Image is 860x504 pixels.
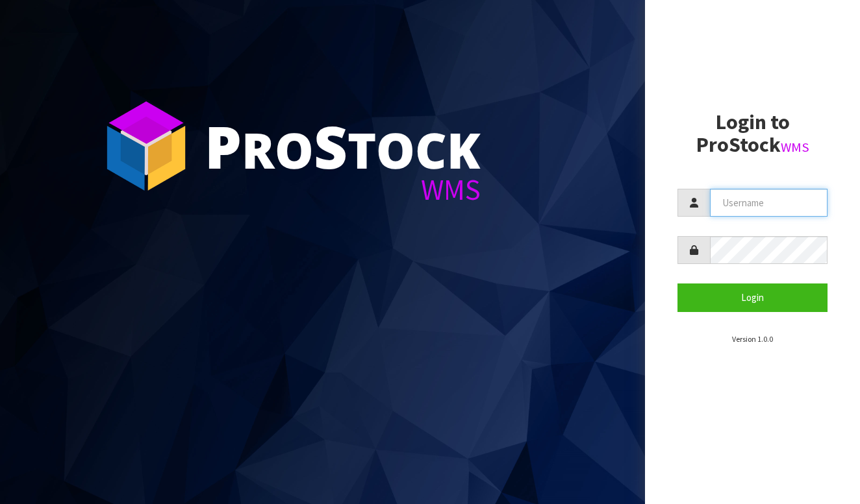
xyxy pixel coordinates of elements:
[732,334,773,344] small: Version 1.0.0
[205,117,481,175] div: ro tock
[781,139,809,156] small: WMS
[205,175,481,204] div: WMS
[97,97,195,195] img: ProStock Cube
[677,283,828,311] button: Login
[314,106,348,186] span: S
[710,189,828,217] input: Username
[677,111,828,156] h2: Login to ProStock
[205,106,242,186] span: P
